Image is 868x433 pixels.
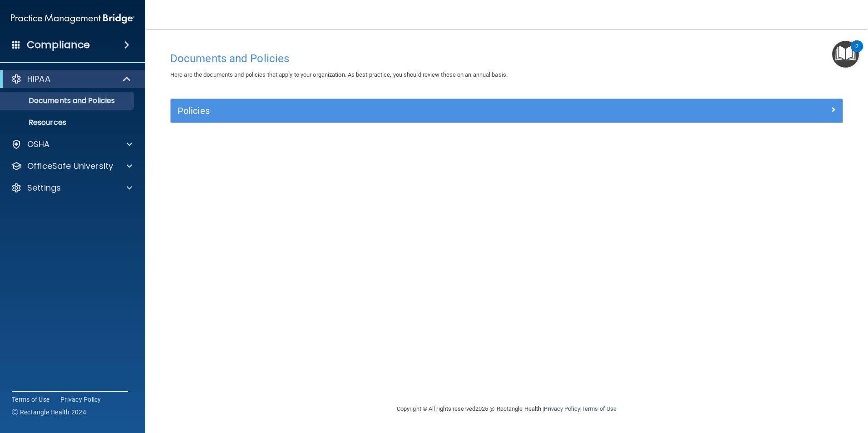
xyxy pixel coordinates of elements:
[27,182,61,193] p: Settings
[12,408,86,417] span: Ⓒ Rectangle Health 2024
[855,46,858,58] div: 2
[11,74,132,84] a: HIPAA
[11,182,132,193] a: Settings
[11,161,132,172] a: OfficeSafe University
[27,74,50,84] p: HIPAA
[178,103,836,118] a: Policies
[178,106,668,116] h5: Policies
[170,53,843,64] h4: Documents and Policies
[6,118,130,127] p: Resources
[12,395,49,404] a: Terms of Use
[582,405,616,412] a: Terms of Use
[60,395,101,404] a: Privacy Policy
[170,71,508,78] span: Here are the documents and policies that apply to your organization. As best practice, you should...
[341,394,672,423] div: Copyright © All rights reserved 2025 @ Rectangle Health | |
[6,96,130,105] p: Documents and Policies
[27,39,90,51] h4: Compliance
[11,139,132,150] a: OSHA
[832,41,859,68] button: Open Resource Center, 2 new notifications
[27,161,113,172] p: OfficeSafe University
[27,139,50,150] p: OSHA
[544,405,580,412] a: Privacy Policy
[11,10,134,28] img: PMB logo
